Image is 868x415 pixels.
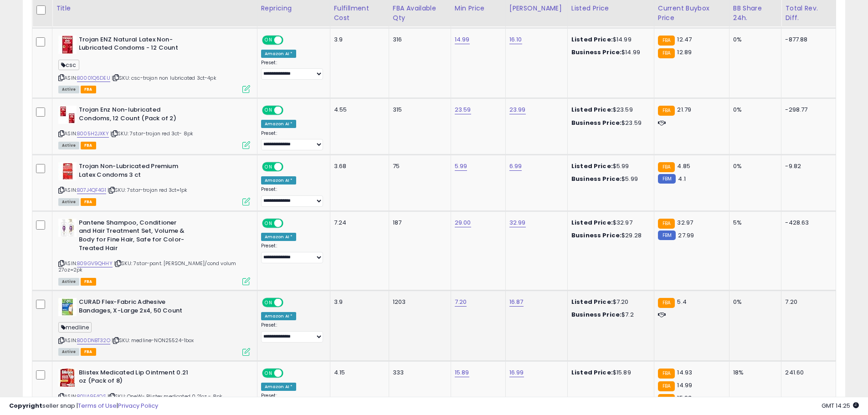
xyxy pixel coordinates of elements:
[334,162,382,170] div: 3.68
[677,35,692,44] span: 12.47
[58,348,79,356] span: All listings currently available for purchase on Amazon
[658,381,675,391] small: FBA
[785,4,832,23] div: Total Rev. Diff.
[677,162,690,170] span: 4.85
[58,198,79,206] span: All listings currently available for purchase on Amazon
[263,163,274,171] span: ON
[785,219,829,227] div: -428.63
[282,36,296,44] span: OFF
[509,105,526,114] a: 23.99
[79,219,190,255] b: Pantene Shampoo, Conditioner and Hair Treatment Set, Volume & Body for Fine Hair, Safe for Color-...
[81,198,96,206] span: FBA
[79,36,190,55] b: Trojan ENZ Natural Latex Non-Lubricated Condoms - 12 Count
[261,176,297,184] div: Amazon AI *
[81,278,96,286] span: FBA
[571,48,647,56] div: $14.99
[77,260,113,267] a: B09GV9QHHY
[81,348,96,356] span: FBA
[261,322,323,343] div: Preset:
[509,35,522,44] a: 16.10
[263,36,274,44] span: ON
[77,130,109,138] a: B005H2JXKY
[393,219,444,227] div: 187
[77,74,110,82] a: B0001Q6DEU
[393,369,444,377] div: 333
[455,105,471,114] a: 23.59
[334,36,382,44] div: 3.9
[455,4,502,13] div: Min Price
[261,383,297,391] div: Amazon AI *
[509,218,526,227] a: 32.99
[118,401,158,410] a: Privacy Policy
[658,231,676,240] small: FBM
[263,107,274,114] span: ON
[58,36,77,54] img: 51Rbv1V3T-L._SL40_.jpg
[56,4,253,13] div: Title
[79,369,190,388] b: Blistex Medicated Lip Ointment 0.21 oz (Pack of 8)
[58,219,77,237] img: 41i1m8KGiBL._SL40_.jpg
[112,337,194,344] span: | SKU: medline-NON25524-1box
[571,310,621,319] b: Business Price:
[785,106,829,114] div: -298.77
[658,4,725,23] div: Current Buybox Price
[785,298,829,306] div: 7.20
[822,401,859,410] span: 2025-09-11 14:25 GMT
[571,105,613,114] b: Listed Price:
[261,50,297,58] div: Amazon AI *
[334,369,382,377] div: 4.15
[110,130,193,137] span: | SKU: 7star-trojan red 3ct- 8pk
[334,4,385,23] div: Fulfillment Cost
[79,298,190,317] b: CURAD Flex-Fabric Adhesive Bandages, X-Large 2x4, 50 Count
[282,107,296,114] span: OFF
[677,368,692,377] span: 14.93
[455,35,470,44] a: 14.99
[509,4,564,13] div: [PERSON_NAME]
[455,297,467,307] a: 7.20
[79,106,190,125] b: Trojan Enz Non-lubricated Condoms, 12 Count (Pack of 2)
[58,369,77,387] img: 51UOrSe4b1L._SL40_.jpg
[571,162,647,170] div: $5.99
[78,401,117,410] a: Terms of Use
[658,106,675,116] small: FBA
[261,243,323,263] div: Preset:
[658,36,675,46] small: FBA
[58,322,92,333] span: medline
[261,4,326,13] div: Repricing
[77,186,106,194] a: B07J4QF4G1
[571,174,621,183] b: Business Price:
[658,174,676,184] small: FBM
[677,48,692,56] span: 12.89
[334,219,382,227] div: 7.24
[571,118,621,127] b: Business Price:
[677,105,691,114] span: 21.79
[112,74,216,82] span: | SKU: csc-trojan non lubricated 3ct-4pk
[571,48,621,56] b: Business Price:
[261,312,297,320] div: Amazon AI *
[571,119,647,127] div: $23.59
[571,369,647,377] div: $15.89
[393,36,444,44] div: 316
[733,106,775,114] div: 0%
[282,299,296,307] span: OFF
[571,175,647,183] div: $5.99
[571,231,621,240] b: Business Price:
[9,401,42,410] strong: Copyright
[282,163,296,171] span: OFF
[571,218,613,227] b: Listed Price:
[58,298,250,355] div: ASIN:
[263,299,274,307] span: ON
[261,186,323,207] div: Preset:
[509,297,524,307] a: 16.87
[571,162,613,170] b: Listed Price:
[58,219,250,284] div: ASIN:
[509,162,522,171] a: 6.99
[733,369,775,377] div: 18%
[9,402,158,410] div: seller snap | |
[58,142,79,149] span: All listings currently available for purchase on Amazon
[58,106,77,124] img: 41FIp+GAU4L._SL40_.jpg
[658,219,675,229] small: FBA
[571,298,647,306] div: $7.20
[261,130,323,151] div: Preset:
[455,162,467,171] a: 5.99
[733,4,778,23] div: BB Share 24h.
